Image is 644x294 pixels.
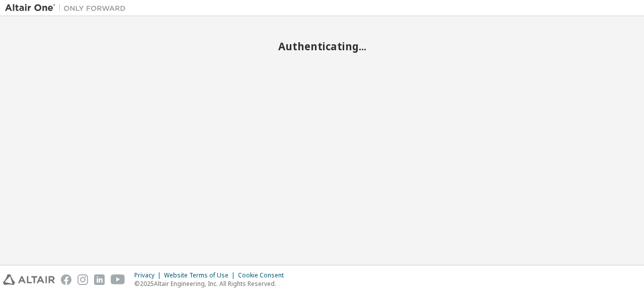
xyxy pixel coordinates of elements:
[164,271,238,279] div: Website Terms of Use
[77,274,88,285] img: instagram.svg
[134,271,164,279] div: Privacy
[5,3,131,13] img: Altair One
[3,274,55,285] img: altair_logo.svg
[134,279,290,288] p: © 2025 Altair Engineering, Inc. All Rights Reserved.
[111,274,125,285] img: youtube.svg
[94,274,105,285] img: linkedin.svg
[238,271,290,279] div: Cookie Consent
[61,274,71,285] img: facebook.svg
[5,40,639,53] h2: Authenticating...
